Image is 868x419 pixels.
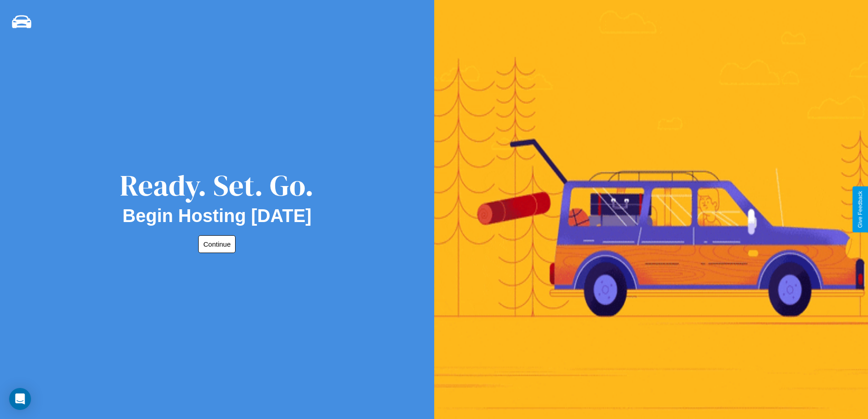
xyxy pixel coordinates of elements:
button: Continue [198,235,236,253]
div: Give Feedback [857,191,863,228]
h2: Begin Hosting [DATE] [123,206,312,226]
div: Ready. Set. Go. [120,165,314,206]
div: Open Intercom Messenger [9,388,31,410]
